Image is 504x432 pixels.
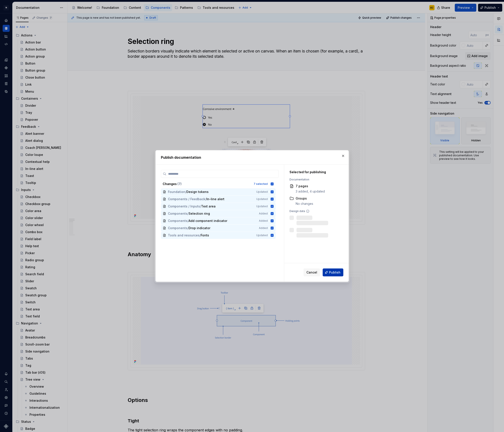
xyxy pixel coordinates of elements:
span: Fonts [201,233,209,238]
span: / [187,219,189,223]
div: Design data [289,209,341,213]
span: Tools and resources [168,233,200,238]
span: Drop indicator [189,226,210,230]
span: In-line alert [206,197,224,201]
div: No changes [296,202,313,206]
span: Components / Feedback [168,197,205,201]
span: Updated [256,190,268,194]
span: Added [259,212,268,215]
div: 7 pages [296,184,325,188]
div: 3 added, 4 updated [296,189,325,194]
span: Updated [256,197,268,201]
span: Design tokens [186,190,209,194]
span: Added [259,226,268,230]
div: Changes [163,182,251,186]
span: Components [168,226,187,230]
span: Cancel [306,270,317,275]
span: ( 7 ) [177,182,182,186]
button: Publish [323,268,343,276]
div: 7 selected [254,182,268,186]
span: Add component indicator [189,219,227,223]
span: Publish [329,270,340,275]
button: Cancel [304,268,320,276]
span: / [187,211,189,216]
span: / [205,197,206,201]
span: Components [168,219,187,223]
span: Added [259,219,268,223]
span: Text area [201,204,216,209]
span: Components [168,211,187,216]
span: / [185,190,186,194]
div: Selected for publishing [289,170,341,174]
span: Foundation [168,190,185,194]
span: / [187,226,189,230]
span: / [200,233,201,238]
span: Components / Inputs [168,204,200,209]
span: Selection ring [189,211,210,216]
div: Documentation [289,178,341,181]
span: Updated [256,234,268,237]
span: / [200,204,201,209]
h2: Publish documentation [161,155,343,160]
span: Updated [256,205,268,208]
div: Groups [296,196,313,201]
